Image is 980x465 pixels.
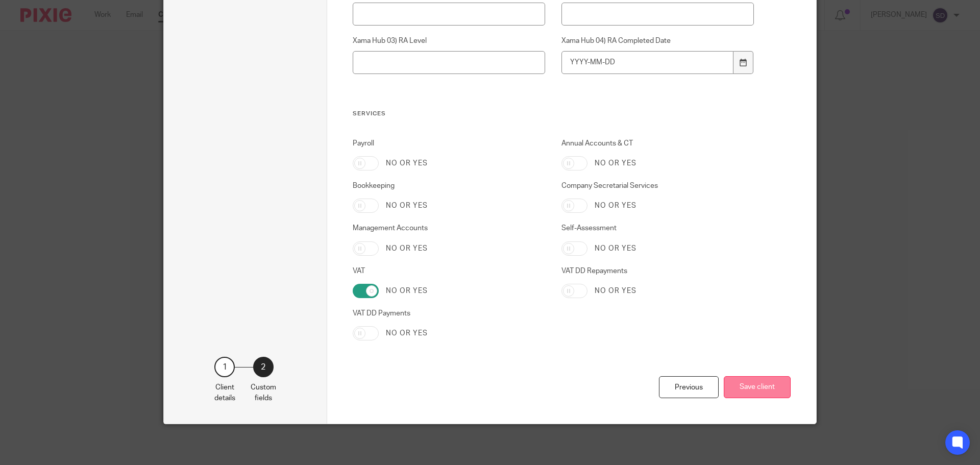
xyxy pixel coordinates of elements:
label: No or yes [386,158,428,168]
label: No or yes [595,201,636,211]
label: Management Accounts [353,223,546,233]
div: 2 [253,357,274,377]
div: 1 [214,357,235,377]
label: No or yes [595,243,636,254]
p: Custom fields [251,382,276,403]
label: VAT DD Payments [353,308,546,319]
label: No or yes [386,328,428,338]
p: Client details [214,382,235,403]
label: VAT DD Repayments [561,266,754,276]
label: Annual Accounts & CT [561,138,754,149]
label: Company Secretarial Services [561,181,754,191]
label: Payroll [353,138,546,149]
label: VAT [353,266,546,276]
input: YYYY-MM-DD [561,51,734,74]
div: Previous [659,376,719,398]
label: Bookkeeping [353,181,546,191]
label: Self-Assessment [561,223,754,233]
label: Xama Hub 04) RA Completed Date [561,36,754,46]
label: Xama Hub 03) RA Level [353,36,546,46]
label: No or yes [595,158,636,168]
label: No or yes [386,201,428,211]
label: No or yes [595,286,636,296]
label: No or yes [386,286,428,296]
h3: Services [353,110,754,118]
label: No or yes [386,243,428,254]
button: Save client [724,376,791,398]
